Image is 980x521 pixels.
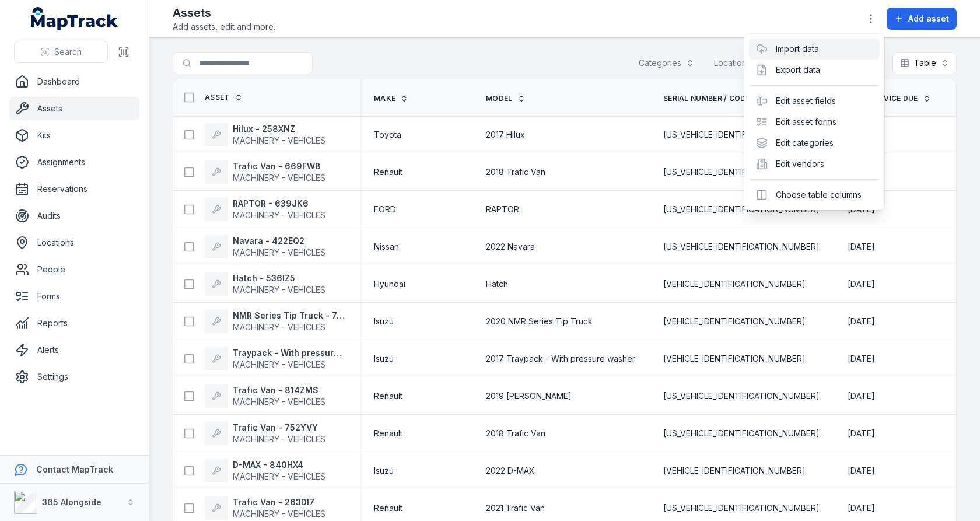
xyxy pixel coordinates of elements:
[749,153,880,174] div: Edit vendors
[749,132,880,153] div: Edit categories
[749,90,880,111] div: Edit asset fields
[749,111,880,132] div: Edit asset forms
[749,184,880,205] div: Choose table columns
[776,43,819,55] a: Import data
[749,60,880,81] div: Export data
